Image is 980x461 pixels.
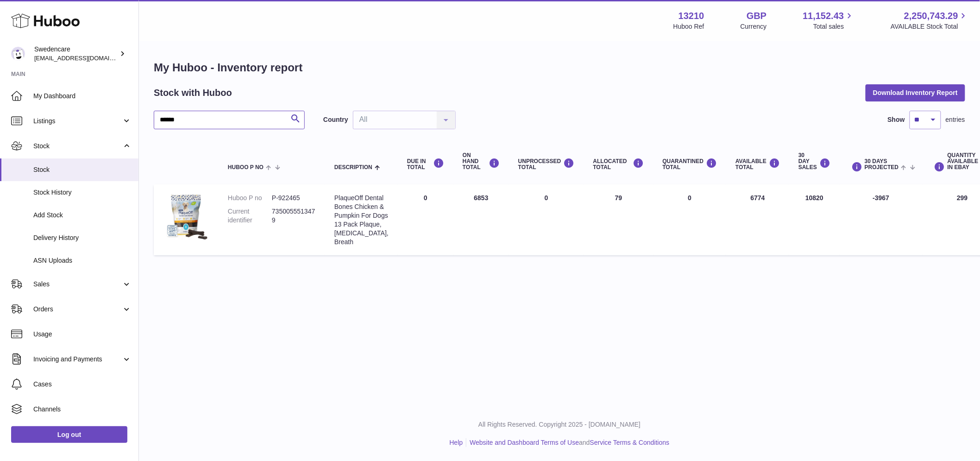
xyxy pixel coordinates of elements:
[891,22,969,31] span: AVAILABLE Stock Total
[33,330,132,339] span: Usage
[11,426,127,443] a: Log out
[470,439,579,446] a: Website and Dashboard Terms of Use
[154,87,232,99] h2: Stock with Huboo
[34,54,136,62] span: [EMAIL_ADDRESS][DOMAIN_NAME]
[33,355,122,364] span: Invoicing and Payments
[33,256,132,265] span: ASN Uploads
[228,164,264,171] span: Huboo P no
[798,152,830,171] div: 30 DAY SALES
[154,60,965,75] h1: My Huboo - Inventory report
[726,184,789,255] td: 6774
[146,420,973,429] p: All Rights Reserved. Copyright 2025 - [DOMAIN_NAME]
[466,438,669,447] li: and
[463,152,500,171] div: ON HAND Total
[11,47,25,61] img: internalAdmin-13210@internal.huboo.com
[228,194,272,202] dt: Huboo P no
[590,439,670,446] a: Service Terms & Conditions
[789,184,840,255] td: 10820
[663,158,717,171] div: QUARANTINED Total
[228,207,272,225] dt: Current identifier
[593,158,644,171] div: ALLOCATED Total
[840,184,923,255] td: -3967
[813,22,854,31] span: Total sales
[334,194,389,246] div: PlaqueOff Dental Bones Chicken & Pumpkin For Dogs 13 Pack Plaque, [MEDICAL_DATA], Breath
[865,158,898,171] span: 30 DAYS PROJECTED
[33,117,122,126] span: Listings
[453,184,509,255] td: 6853
[673,22,704,31] div: Huboo Ref
[33,405,132,414] span: Channels
[518,158,575,171] div: UNPROCESSED Total
[688,194,692,202] span: 0
[509,184,584,255] td: 0
[33,380,132,389] span: Cases
[33,188,132,197] span: Stock History
[323,115,348,124] label: Country
[398,184,453,255] td: 0
[33,165,132,174] span: Stock
[272,194,316,202] dd: P-922465
[866,84,965,101] button: Download Inventory Report
[450,439,463,446] a: Help
[33,280,122,289] span: Sales
[584,184,653,255] td: 79
[272,207,316,225] dd: 7350055513479
[33,92,132,101] span: My Dashboard
[33,305,122,314] span: Orders
[747,10,766,22] strong: GBP
[904,10,958,22] span: 2,250,743.29
[948,152,979,171] span: Quantity Available in eBay
[735,158,780,171] div: AVAILABLE Total
[33,211,132,220] span: Add Stock
[678,10,704,22] strong: 13210
[803,10,844,22] span: 11,152.43
[163,194,209,240] img: product image
[33,142,122,151] span: Stock
[946,115,965,124] span: entries
[888,115,905,124] label: Show
[34,45,118,63] div: Swedencare
[407,158,444,171] div: DUE IN TOTAL
[741,22,767,31] div: Currency
[33,234,132,242] span: Delivery History
[891,10,969,31] a: 2,250,743.29 AVAILABLE Stock Total
[334,164,372,171] span: Description
[803,10,854,31] a: 11,152.43 Total sales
